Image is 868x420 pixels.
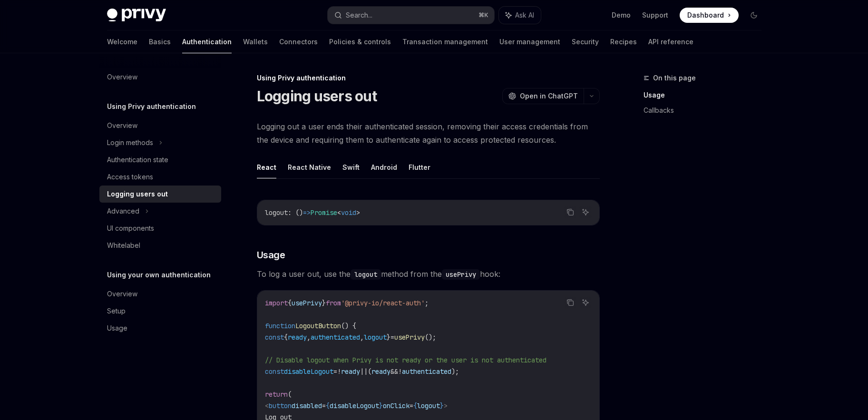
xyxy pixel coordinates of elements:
span: => [303,208,311,217]
code: logout [351,269,381,280]
button: Ask AI [499,7,541,24]
span: // Disable logout when Privy is not ready or the user is not authenticated [265,356,546,364]
button: Open in ChatGPT [502,88,584,104]
div: Overview [107,288,137,300]
a: Callbacks [644,103,769,118]
div: Search... [346,10,372,21]
h5: Using your own authentication [107,269,211,281]
span: function [265,322,295,330]
span: usePrivy [394,333,425,342]
button: Copy the contents from the code block [564,296,576,309]
a: Dashboard [680,8,739,23]
span: disabled [292,401,322,410]
a: Support [642,10,668,20]
span: && [390,367,398,376]
button: React [257,156,276,178]
a: Security [572,30,599,53]
button: Ask AI [579,296,592,309]
a: Logging users out [99,186,221,203]
a: UI components [99,220,221,237]
div: Advanced [107,205,139,217]
span: logout [417,401,440,410]
a: Demo [612,10,631,20]
span: ); [451,367,459,376]
span: const [265,333,284,342]
a: Recipes [610,30,637,53]
a: Overview [99,68,221,86]
span: Usage [257,248,285,262]
span: disableLogout [330,401,379,410]
a: Overview [99,117,221,134]
span: from [326,299,341,307]
span: logout [364,333,387,342]
div: Login methods [107,137,153,148]
a: User management [499,30,560,53]
code: usePrivy [442,269,480,280]
span: > [444,401,448,410]
a: API reference [648,30,693,53]
button: Flutter [409,156,430,178]
span: authenticated [402,367,451,376]
span: Dashboard [687,10,724,20]
span: < [265,401,269,410]
a: Connectors [279,30,318,53]
a: Usage [99,320,221,337]
span: ! [398,367,402,376]
span: disableLogout [284,367,333,376]
span: On this page [653,72,696,84]
div: Using Privy authentication [257,73,600,83]
button: Search...⌘K [328,7,494,24]
span: } [387,333,390,342]
span: () { [341,322,356,330]
span: ; [425,299,429,307]
span: { [413,401,417,410]
span: ( [368,367,371,376]
button: Copy the contents from the code block [564,206,576,218]
a: Policies & controls [329,30,391,53]
span: || [360,367,368,376]
div: Authentication state [107,154,168,166]
span: ready [341,367,360,376]
a: Welcome [107,30,137,53]
span: usePrivy [292,299,322,307]
a: Overview [99,285,221,303]
h1: Logging users out [257,88,377,105]
a: Authentication state [99,151,221,168]
span: = [410,401,413,410]
span: button [269,401,292,410]
span: ready [288,333,307,342]
span: } [379,401,383,410]
div: Overview [107,120,137,131]
button: Ask AI [579,206,592,218]
button: Swift [342,156,360,178]
a: Whitelabel [99,237,221,254]
span: '@privy-io/react-auth' [341,299,425,307]
span: = [390,333,394,342]
h5: Using Privy authentication [107,101,196,112]
div: Access tokens [107,171,153,183]
span: , [360,333,364,342]
span: void [341,208,356,217]
span: To log a user out, use the method from the hook: [257,267,600,281]
span: authenticated [311,333,360,342]
span: (); [425,333,436,342]
div: Whitelabel [107,240,140,251]
span: : () [288,208,303,217]
span: { [326,401,330,410]
div: Logging users out [107,188,168,200]
a: Transaction management [402,30,488,53]
span: ⌘ K [478,11,488,19]
span: ! [337,367,341,376]
span: ready [371,367,390,376]
span: = [322,401,326,410]
a: Access tokens [99,168,221,186]
span: LogoutButton [295,322,341,330]
span: > [356,208,360,217]
span: , [307,333,311,342]
button: React Native [288,156,331,178]
span: < [337,208,341,217]
a: Setup [99,303,221,320]
button: Toggle dark mode [746,8,761,23]
span: = [333,367,337,376]
a: Usage [644,88,769,103]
